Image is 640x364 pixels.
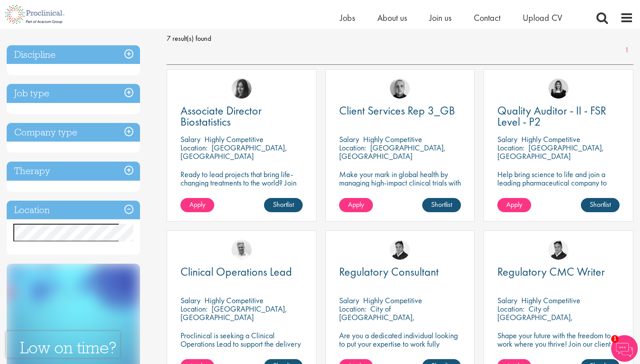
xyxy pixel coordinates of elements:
[474,12,500,24] a: Contact
[363,134,422,144] p: Highly Competitive
[180,105,303,127] a: Associate Director Biostatistics
[348,200,364,209] span: Apply
[339,295,359,305] span: Salary
[339,142,366,153] span: Location:
[339,105,461,116] a: Client Services Rep 3_GB
[506,200,522,209] span: Apply
[497,142,604,161] p: [GEOGRAPHIC_DATA], [GEOGRAPHIC_DATA]
[180,331,303,356] p: Proclinical is seeking a Clinical Operations Lead to support the delivery of clinical trials in o...
[180,304,287,322] p: [GEOGRAPHIC_DATA], [GEOGRAPHIC_DATA]
[7,201,140,220] h3: Location
[339,134,359,144] span: Salary
[180,295,200,305] span: Salary
[497,304,524,314] span: Location:
[497,331,620,356] p: Shape your future with the freedom to work where you thrive! Join our client in this fully remote...
[611,335,619,343] span: 1
[339,266,461,277] a: Regulatory Consultant
[548,240,568,260] img: Peter Duvall
[523,12,562,24] a: Upload CV
[232,240,252,260] img: Joshua Bye
[6,331,120,358] iframe: reCAPTCHA
[180,142,208,153] span: Location:
[180,134,200,144] span: Salary
[264,198,303,212] a: Shortlist
[620,45,633,55] a: 1
[429,12,452,24] a: Join us
[7,123,140,142] h3: Company type
[339,264,439,279] span: Regulatory Consultant
[363,295,422,305] p: Highly Competitive
[548,79,568,99] img: Molly Colclough
[497,170,620,212] p: Help bring science to life and join a leading pharmaceutical company to play a key role in delive...
[390,79,410,99] img: Harry Budge
[339,142,446,161] p: [GEOGRAPHIC_DATA], [GEOGRAPHIC_DATA]
[339,198,373,212] a: Apply
[339,170,461,195] p: Make your mark in global health by managing high-impact clinical trials with a leading CRO.
[521,295,580,305] p: Highly Competitive
[521,134,580,144] p: Highly Competitive
[339,304,415,331] p: City of [GEOGRAPHIC_DATA], [GEOGRAPHIC_DATA]
[189,200,205,209] span: Apply
[232,79,252,99] img: Heidi Hennigan
[497,304,573,331] p: City of [GEOGRAPHIC_DATA], [GEOGRAPHIC_DATA]
[581,198,620,212] a: Shortlist
[180,264,292,279] span: Clinical Operations Lead
[180,304,208,314] span: Location:
[377,12,407,24] a: About us
[340,12,355,24] a: Jobs
[611,335,638,362] img: Chatbot
[497,103,606,129] span: Quality Auditor - II - FSR Level - P2
[180,142,287,161] p: [GEOGRAPHIC_DATA], [GEOGRAPHIC_DATA]
[7,84,140,103] h3: Job type
[180,170,303,212] p: Ready to lead projects that bring life-changing treatments to the world? Join our client at the f...
[390,240,410,260] img: Peter Duvall
[497,134,517,144] span: Salary
[497,105,620,127] a: Quality Auditor - II - FSR Level - P2
[422,198,461,212] a: Shortlist
[497,264,605,279] span: Regulatory CMC Writer
[204,134,264,144] p: Highly Competitive
[180,103,262,129] span: Associate Director Biostatistics
[180,266,303,277] a: Clinical Operations Lead
[180,198,214,212] a: Apply
[339,103,455,118] span: Client Services Rep 3_GB
[204,295,264,305] p: Highly Competitive
[497,198,531,212] a: Apply
[497,142,524,153] span: Location:
[167,32,633,45] span: 7 result(s) found
[339,304,366,314] span: Location:
[497,266,620,277] a: Regulatory CMC Writer
[7,162,140,181] h3: Therapy
[7,45,140,64] h3: Discipline
[497,295,517,305] span: Salary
